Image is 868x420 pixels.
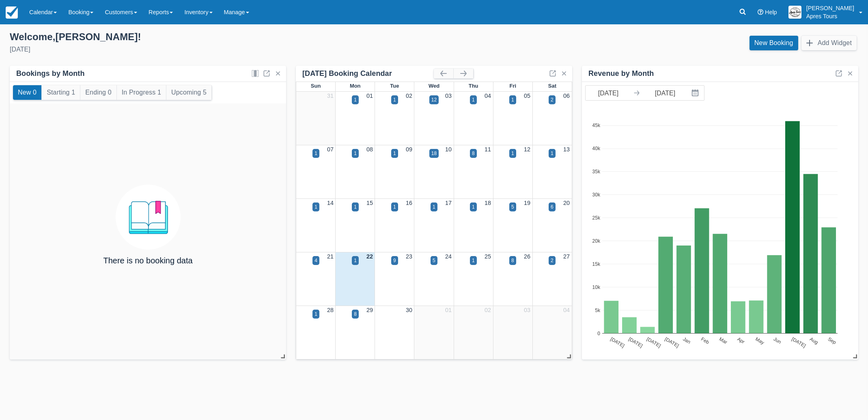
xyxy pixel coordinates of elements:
[327,93,334,99] a: 31
[563,146,570,153] a: 13
[563,307,570,313] a: 04
[431,96,437,103] div: 12
[469,83,478,89] span: Thu
[433,257,435,264] div: 5
[393,150,396,157] div: 1
[311,83,321,89] span: Sun
[511,257,514,264] div: 8
[116,185,181,250] img: booking.png
[354,96,357,103] div: 1
[551,203,554,211] div: 6
[806,12,854,20] p: Apres Tours
[524,307,530,313] a: 03
[511,150,514,157] div: 1
[485,253,491,260] a: 25
[327,200,334,206] a: 14
[445,253,452,260] a: 24
[117,85,166,100] button: In Progress 1
[354,310,357,318] div: 8
[314,203,317,211] div: 1
[563,253,570,260] a: 27
[511,203,514,211] div: 5
[524,93,530,99] a: 05
[445,307,452,313] a: 01
[563,93,570,99] a: 06
[366,146,373,153] a: 08
[354,203,357,211] div: 1
[588,69,654,78] div: Revenue by Month
[485,307,491,313] a: 02
[6,6,18,19] img: checkfront-main-nav-mini-logo.png
[431,150,437,157] div: 18
[406,307,412,313] a: 30
[42,85,80,100] button: Starting 1
[485,200,491,206] a: 18
[166,85,211,100] button: Upcoming 5
[551,257,554,264] div: 2
[327,253,334,260] a: 21
[586,86,631,100] input: Start Date
[750,36,798,50] a: New Booking
[445,93,452,99] a: 03
[327,307,334,313] a: 28
[429,83,439,89] span: Wed
[472,150,475,157] div: 8
[788,6,801,19] img: A1
[350,83,361,89] span: Mon
[366,307,373,313] a: 29
[314,310,317,318] div: 1
[548,83,556,89] span: Sat
[511,96,514,103] div: 1
[485,146,491,153] a: 11
[354,257,357,264] div: 1
[10,45,428,54] div: [DATE]
[302,69,434,78] div: [DATE] Booking Calendar
[10,31,428,43] div: Welcome , [PERSON_NAME] !
[393,203,396,211] div: 1
[406,146,412,153] a: 09
[758,9,763,15] i: Help
[524,253,530,260] a: 26
[433,203,435,211] div: 1
[642,86,688,100] input: End Date
[472,257,475,264] div: 1
[406,200,412,206] a: 16
[445,146,452,153] a: 10
[524,200,530,206] a: 19
[314,257,317,264] div: 4
[551,150,554,157] div: 1
[445,200,452,206] a: 17
[80,85,116,100] button: Ending 0
[327,146,334,153] a: 07
[366,200,373,206] a: 15
[393,96,396,103] div: 1
[103,256,192,265] h4: There is no booking data
[509,83,516,89] span: Fri
[563,200,570,206] a: 20
[13,85,41,100] button: New 0
[524,146,530,153] a: 12
[406,93,412,99] a: 02
[472,203,475,211] div: 1
[801,36,857,50] button: Add Widget
[314,150,317,157] div: 1
[390,83,399,89] span: Tue
[806,4,854,12] p: [PERSON_NAME]
[688,86,704,100] button: Interact with the calendar and add the check-in date for your trip.
[485,93,491,99] a: 04
[366,253,373,260] a: 22
[406,253,412,260] a: 23
[393,257,396,264] div: 9
[366,93,373,99] a: 01
[354,150,357,157] div: 1
[765,9,777,15] span: Help
[472,96,475,103] div: 1
[551,96,554,103] div: 2
[16,69,85,78] div: Bookings by Month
